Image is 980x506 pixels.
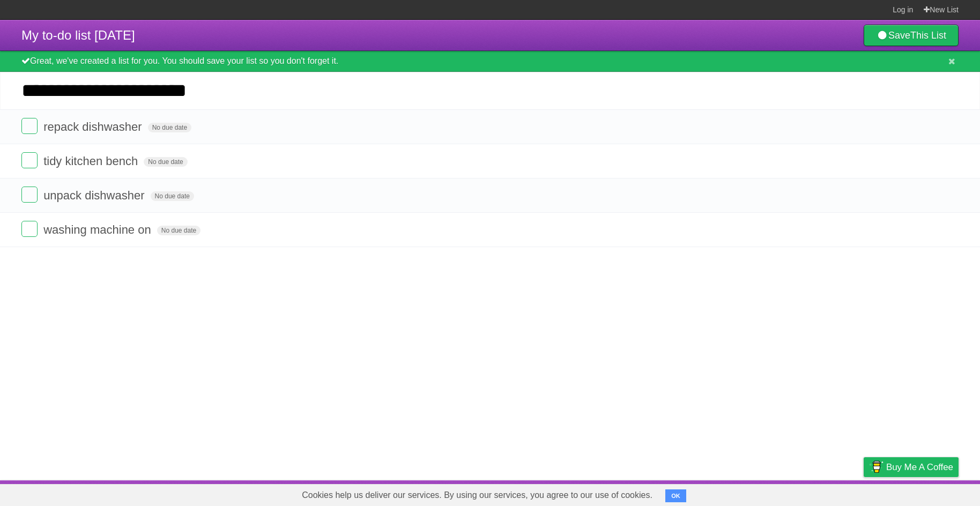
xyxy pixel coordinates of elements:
a: SaveThis List [864,25,959,46]
span: Cookies help us deliver our services. By using our services, you agree to our use of cookies. [291,485,663,506]
span: repack dishwasher [43,120,144,133]
button: OK [665,489,686,502]
img: Buy me a coffee [869,458,884,476]
span: My to-do list [DATE] [21,28,135,42]
a: About [721,483,744,503]
b: This List [910,30,946,41]
span: tidy kitchen bench [43,154,140,168]
label: Done [21,152,38,168]
span: washing machine on [43,223,154,236]
label: Done [21,221,38,237]
a: Terms [813,483,837,503]
span: No due date [148,123,191,132]
span: Buy me a coffee [886,458,953,477]
a: Buy me a coffee [864,457,959,477]
span: No due date [151,191,194,201]
a: Developers [756,483,800,503]
label: Done [21,187,38,203]
span: No due date [144,157,187,167]
span: No due date [157,226,201,235]
span: unpack dishwasher [43,189,147,202]
a: Suggest a feature [891,483,959,503]
a: Privacy [850,483,878,503]
label: Done [21,118,38,134]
